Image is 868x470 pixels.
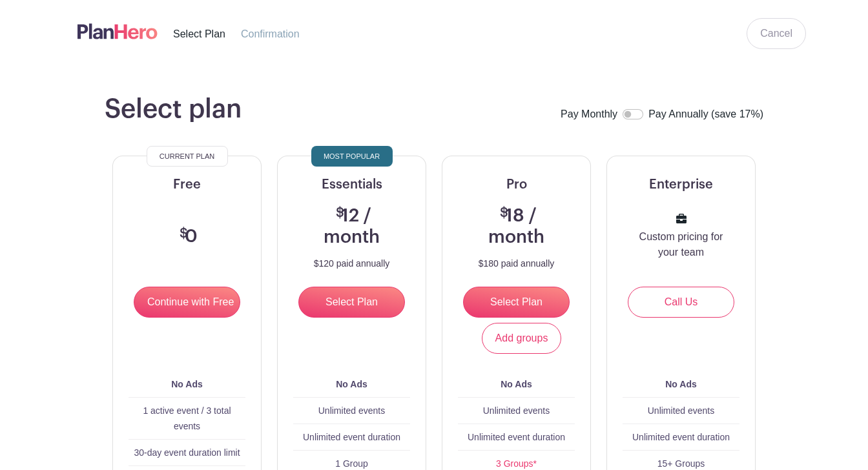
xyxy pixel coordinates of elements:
span: Unlimited events [648,405,715,416]
input: Continue with Free [134,287,240,318]
span: Unlimited event duration [632,432,730,442]
span: Unlimited events [318,405,386,416]
h5: Free [129,177,245,192]
b: No Ads [171,379,202,389]
span: Select Plan [173,28,225,39]
h5: Enterprise [623,177,739,192]
h1: Select plan [105,94,242,125]
a: Add groups [482,323,562,354]
p: Custom pricing for your team [638,229,724,260]
span: Unlimited event duration [303,432,400,442]
input: Select Plan [463,287,570,318]
h5: Pro [458,177,575,192]
label: Pay Annually (save 17%) [648,107,763,123]
label: Pay Monthly [561,107,617,123]
a: Cancel [747,18,806,49]
b: No Ads [501,379,532,389]
p: $120 paid annually [314,259,390,269]
h5: Essentials [293,177,410,192]
span: $ [180,227,188,240]
span: Current Plan [160,148,214,164]
img: logo-507f7623f17ff9eddc593b1ce0a138ce2505c220e1c5a4e2b4648c50719b7d32.svg [77,21,158,42]
span: Unlimited event duration [468,432,565,442]
span: Most Popular [324,148,380,164]
span: 1 active event / 3 total events [143,405,231,431]
b: No Ads [665,379,696,389]
span: 30-day event duration limit [134,447,240,458]
span: $ [500,207,508,220]
a: Call Us [628,287,734,318]
span: 15+ Groups [657,458,705,469]
span: Unlimited events [483,405,550,416]
h3: 12 / month [309,205,395,249]
h3: 18 / month [473,205,559,249]
h3: 0 [176,226,198,248]
span: $ [336,207,344,220]
b: No Ads [336,379,367,389]
span: 1 Group [335,458,368,469]
input: Select Plan [298,287,405,318]
span: Confirmation [241,28,300,39]
p: $180 paid annually [479,259,555,269]
a: 3 Groups* [496,458,537,469]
